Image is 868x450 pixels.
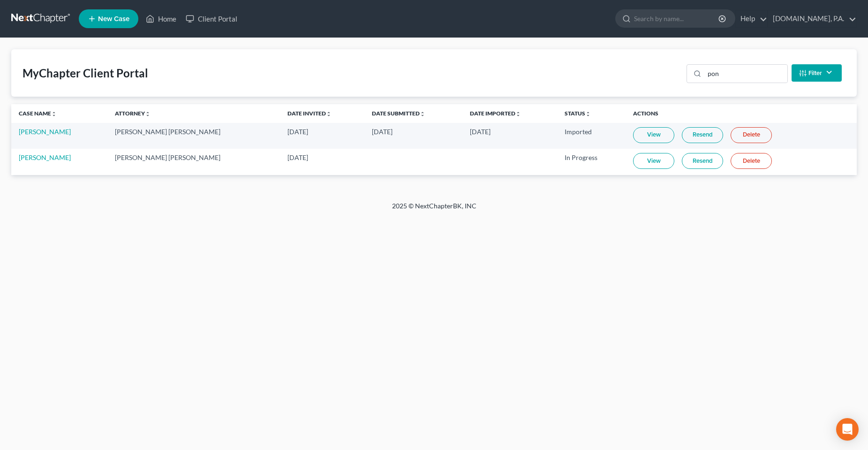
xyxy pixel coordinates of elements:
[287,153,308,161] span: [DATE]
[557,149,626,175] td: In Progress
[515,111,521,117] i: unfold_more
[51,111,57,117] i: unfold_more
[23,66,148,81] div: MyChapter Client Portal
[372,110,425,117] a: Date Submittedunfold_more
[19,153,71,161] a: [PERSON_NAME]
[19,110,57,117] a: Case Nameunfold_more
[585,111,591,117] i: unfold_more
[19,128,71,136] a: [PERSON_NAME]
[372,128,392,136] span: [DATE]
[704,65,787,83] input: Search...
[792,64,842,82] button: Filter
[768,10,856,27] a: [DOMAIN_NAME], P.A.
[98,15,129,23] span: New Case
[836,418,859,441] div: Open Intercom Messenger
[682,153,723,169] a: Resend
[115,110,151,117] a: Attorneyunfold_more
[420,111,425,117] i: unfold_more
[145,111,151,117] i: unfold_more
[141,10,181,27] a: Home
[287,128,308,136] span: [DATE]
[107,123,280,149] td: [PERSON_NAME] [PERSON_NAME]
[470,128,491,136] span: [DATE]
[565,110,591,117] a: Statusunfold_more
[470,110,521,117] a: Date Importedunfold_more
[557,123,626,149] td: Imported
[731,127,772,143] a: Delete
[633,127,674,143] a: View
[181,10,242,27] a: Client Portal
[633,153,674,169] a: View
[167,201,702,218] div: 2025 © NextChapterBK, INC
[326,111,332,117] i: unfold_more
[634,10,720,27] input: Search by name...
[682,127,723,143] a: Resend
[736,10,767,27] a: Help
[626,104,857,123] th: Actions
[107,149,280,175] td: [PERSON_NAME] [PERSON_NAME]
[287,110,332,117] a: Date Invitedunfold_more
[731,153,772,169] a: Delete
